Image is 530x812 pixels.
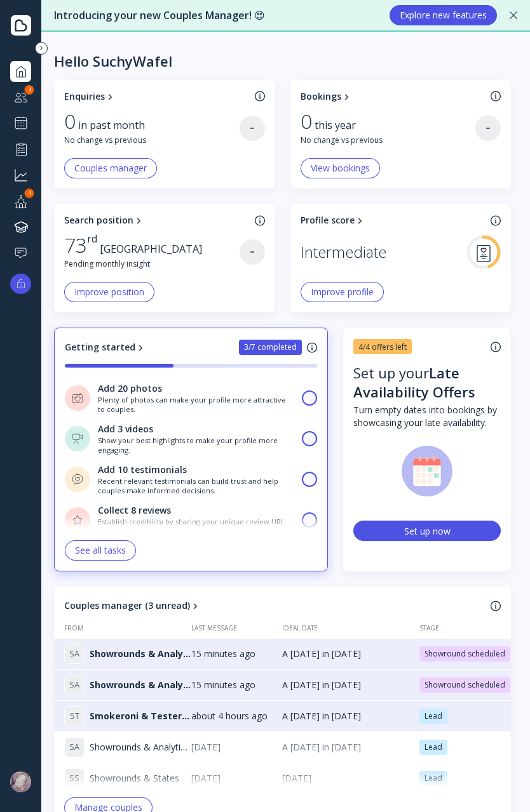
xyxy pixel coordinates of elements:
[353,363,501,404] div: Set up your
[400,10,487,20] div: Explore new features
[425,773,442,783] div: Lead
[282,623,419,632] div: Ideal date
[282,648,409,660] div: A [DATE] in [DATE]
[10,87,31,108] div: Couples manager
[353,521,501,541] button: Set up now
[244,342,297,352] div: 3/7 completed
[311,287,374,297] div: Improve profile
[353,363,475,401] div: Late Availability Offers
[358,342,407,352] div: 4/4 offers left
[64,706,85,726] div: S T
[10,216,31,237] a: Knowledge hub
[301,109,312,133] div: 0
[425,711,442,721] div: Lead
[466,751,530,812] iframe: Chat Widget
[191,648,273,660] div: 15 minutes ago
[64,158,157,178] button: Couples manager
[74,163,147,173] div: Couples manager
[64,282,154,302] button: Improve position
[65,341,135,354] div: Getting started
[404,525,451,537] div: Set up now
[10,113,31,133] a: Showrounds Scheduler
[90,679,191,691] span: Showrounds & Analytics3
[390,5,497,25] button: Explore new features
[10,190,31,211] div: Your profile
[64,644,85,664] div: S A
[98,395,294,415] div: Plenty of photos can make your profile more attractive to couples.
[98,504,171,517] div: Collect 8 reviews
[191,741,273,754] div: [DATE]
[425,742,442,752] div: Lead
[282,772,409,785] div: [DATE]
[315,118,364,133] div: this year
[64,258,240,269] div: Pending monthly insight
[301,158,380,178] button: View bookings
[90,710,191,722] span: Smokeroni & Testeroni
[98,463,187,476] div: Add 10 testimonials
[64,737,85,757] div: S A
[282,679,409,691] div: A [DATE] in [DATE]
[74,287,144,297] div: Improve position
[64,675,85,695] div: S A
[64,599,486,612] a: Couples manager (3 unread)
[10,243,31,263] a: Help & support
[10,190,31,211] a: Your profile1
[191,623,283,632] div: Last message
[301,90,486,103] a: Bookings
[64,768,85,789] div: S S
[64,90,250,103] a: Enquiries
[282,710,409,722] div: A [DATE] in [DATE]
[65,540,136,561] button: See all tasks
[10,87,31,108] a: Couples manager3
[419,623,511,632] div: Stage
[98,436,294,455] div: Show your best highlights to make your profile more engaging.
[64,135,240,145] div: No change vs previous
[10,61,31,82] a: Dashboard
[25,189,34,198] div: 1
[64,90,105,103] div: Enquiries
[301,90,341,103] div: Bookings
[64,599,190,612] div: Couples manager (3 unread)
[353,404,501,429] div: Turn empty dates into bookings by showcasing your late availability.
[301,240,386,264] div: Intermediate
[301,135,476,145] div: No change vs previous
[98,423,153,436] div: Add 3 videos
[191,679,273,691] div: 15 minutes ago
[64,233,97,257] div: 73
[90,648,191,660] span: Showrounds & Analytics
[301,282,384,302] button: Improve profile
[54,8,377,23] div: Introducing your new Couples Manager! 😍
[301,214,355,227] div: Profile score
[64,214,250,227] a: Search position
[282,741,409,754] div: A [DATE] in [DATE]
[191,772,273,785] div: [DATE]
[64,214,133,227] div: Search position
[425,680,505,690] div: Showround scheduled
[311,163,370,173] div: View bookings
[90,741,191,754] span: Showrounds & Analytics1
[425,649,505,659] div: Showround scheduled
[65,341,146,354] a: Getting started
[301,214,486,227] a: Profile score
[98,382,162,395] div: Add 20 photos
[98,476,294,496] div: Recent relevant testimonials can build trust and help couples make informed decisions.
[10,138,31,159] a: Performance
[54,623,191,632] div: From
[10,274,31,294] button: Upgrade options
[75,545,126,556] div: See all tasks
[100,242,210,256] div: [GEOGRAPHIC_DATA]
[25,85,34,95] div: 3
[90,772,179,785] span: Showrounds & States
[191,710,273,722] div: about 4 hours ago
[10,164,31,185] a: Grow your business
[98,517,294,536] div: Establish credibility by sharing your unique review URL with couples.
[54,52,172,70] div: Hello SuchyWafel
